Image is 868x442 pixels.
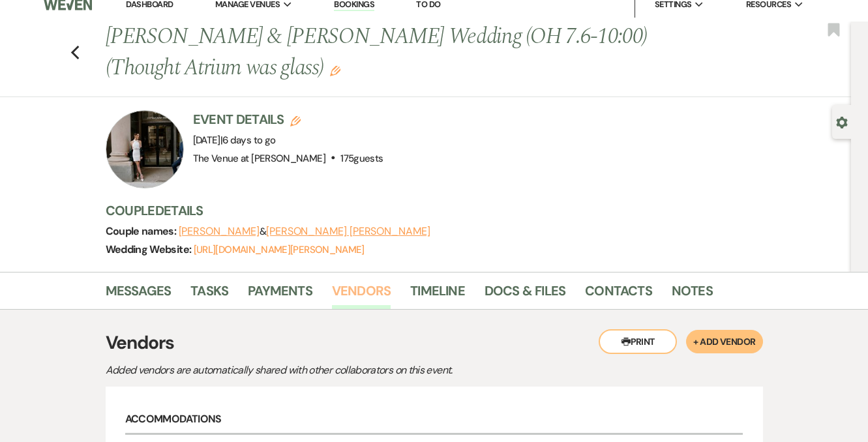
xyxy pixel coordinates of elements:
h1: [PERSON_NAME] & [PERSON_NAME] Wedding (OH 7.6-10:00) (Thought Atrium was glass) [106,22,690,83]
a: Vendors [332,280,391,309]
h3: Couple Details [106,201,836,220]
span: [DATE] [193,134,276,147]
button: Print [599,329,677,354]
a: Tasks [190,280,228,309]
span: 6 days to go [222,134,275,147]
p: Added vendors are automatically shared with other collaborators on this event. [106,362,562,379]
a: Messages [106,280,172,309]
a: Docs & Files [485,280,565,309]
h6: Accommodations [125,406,743,435]
span: | [220,134,276,147]
button: + Add Vendor [686,330,762,353]
span: The Venue at [PERSON_NAME] [193,152,325,165]
span: 175 guests [340,152,383,165]
h3: Event Details [193,110,383,128]
button: Open lead details [836,115,848,128]
a: [URL][DOMAIN_NAME][PERSON_NAME] [194,243,365,256]
span: Couple names: [106,224,179,238]
a: Notes [672,280,713,309]
button: Edit [330,65,340,76]
a: Contacts [585,280,652,309]
button: [PERSON_NAME] [PERSON_NAME] [266,226,430,237]
span: & [179,225,430,238]
a: Payments [248,280,312,309]
a: Timeline [410,280,465,309]
h3: Vendors [106,329,763,357]
button: [PERSON_NAME] [179,226,260,237]
span: Wedding Website: [106,243,194,256]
